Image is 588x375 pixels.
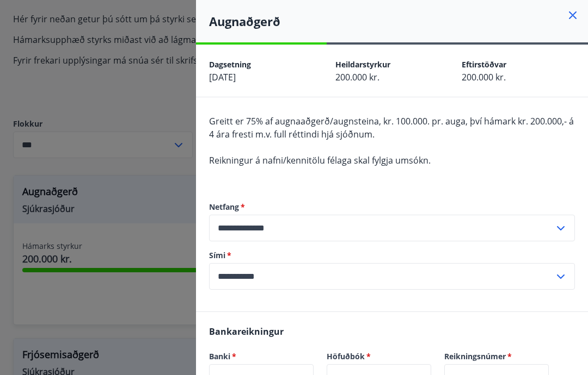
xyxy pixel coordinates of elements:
span: Heildarstyrkur [335,59,390,70]
h4: Augnaðgerð [209,13,588,29]
span: Bankareikningur [209,326,284,337]
label: Reikningsnúmer [444,351,549,362]
label: Banki [209,351,314,362]
label: Sími [209,250,575,261]
span: Dagsetning [209,59,251,70]
span: Eftirstöðvar [462,59,506,70]
span: Reikningur á nafni/kennitölu félaga skal fylgja umsókn. [209,154,431,166]
span: 200.000 kr. [462,71,506,83]
span: [DATE] [209,71,236,83]
label: Netfang [209,202,575,212]
label: Höfuðbók [327,351,431,362]
span: 200.000 kr. [335,71,379,83]
span: Greitt er 75% af augnaaðgerð/augnsteina, kr. 100.000. pr. auga, því hámark kr. 200.000,- á 4 ára ... [209,115,574,140]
